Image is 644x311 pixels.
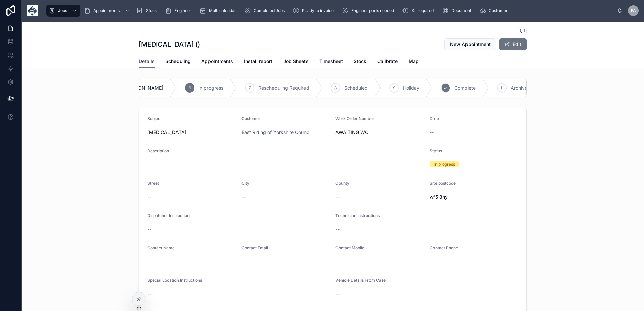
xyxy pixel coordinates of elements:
span: Customer [241,116,260,121]
button: Edit [499,38,527,50]
span: wf5 8hy [430,194,519,200]
span: -- [430,258,434,265]
span: Contact Email [241,245,268,250]
span: Jobs [58,8,67,13]
span: Stock [354,58,366,65]
span: -- [335,258,340,265]
span: Street [147,181,159,186]
span: Contact Mobile [335,245,364,250]
span: Timesheet [319,58,343,65]
span: [PERSON_NAME] [125,84,163,91]
a: Engineer parts needed [340,5,399,17]
span: Install report [244,58,272,65]
span: FA [631,8,636,13]
a: Ready to invoice [291,5,339,17]
span: Ready to invoice [302,8,334,13]
span: Appointments [93,8,120,13]
a: Scheduling [165,55,191,69]
span: 6 [189,85,191,91]
span: -- [241,258,246,265]
span: -- [147,226,151,233]
img: App logo [27,5,38,16]
span: -- [147,258,151,265]
a: Details [139,55,155,68]
a: Stock [134,5,162,17]
span: Technician Instructions [335,213,380,218]
span: Job Sheets [283,58,309,65]
a: Stock [354,55,366,69]
span: -- [335,194,340,200]
span: -- [335,290,340,297]
a: Map [409,55,419,69]
span: Map [409,58,419,65]
span: Scheduled [344,84,368,91]
span: Calibrate [377,58,398,65]
span: Contact Phone [430,245,458,250]
span: Special Location Instructions [147,278,202,283]
a: Customer [477,5,512,17]
a: Kit required [400,5,439,17]
span: Engineer [174,8,191,13]
span: Stock [146,8,157,13]
a: Jobs [46,5,80,17]
span: Completed Jobs [254,8,285,13]
a: Timesheet [319,55,343,69]
span: Engineer parts needed [351,8,394,13]
a: Document [440,5,476,17]
span: Archived [511,84,530,91]
span: Work Order Number [335,116,374,121]
a: Appointments [82,5,133,17]
span: Kit required [412,8,434,13]
span: 8 [334,85,337,91]
a: Job Sheets [283,55,309,69]
span: [MEDICAL_DATA] [147,129,236,136]
span: Rescheduling Required [258,84,309,91]
span: -- [335,226,340,233]
span: 11 [500,85,504,91]
span: Customer [489,8,508,13]
span: 9 [393,85,395,91]
span: City [241,181,249,186]
span: Multi calendar [209,8,236,13]
a: Calibrate [377,55,398,69]
span: Subject [147,116,162,121]
span: Complete [454,84,476,91]
span: Site postcode [430,181,456,186]
span: Dispatcher Instructions [147,213,191,218]
span: Description [147,148,169,153]
span: Appointments [201,58,233,65]
h1: [MEDICAL_DATA] () [139,40,200,49]
span: New Appointment [450,41,491,48]
span: Document [451,8,471,13]
span: -- [147,161,151,168]
span: Holiday [403,84,419,91]
button: New Appointment [444,38,496,50]
span: Status [430,148,442,153]
span: Details [139,58,155,65]
span: Date [430,116,439,121]
span: Scheduling [165,58,191,65]
a: Engineer [163,5,196,17]
span: County [335,181,349,186]
span: In progress [198,84,223,91]
span: -- [430,129,434,136]
div: scrollable content [43,3,617,18]
a: East Riding of Yorkshire Council [241,129,311,136]
span: -- [241,194,246,200]
span: -- [147,194,151,200]
span: Contact Name [147,245,175,250]
span: AWAITING WO [335,129,424,136]
span: -- [147,290,151,297]
a: Completed Jobs [242,5,289,17]
a: Multi calendar [197,5,241,17]
span: Vehicle Details From Case [335,278,386,283]
div: In progress [434,161,455,167]
span: 7 [249,85,251,91]
a: Install report [244,55,272,69]
a: Appointments [201,55,233,69]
